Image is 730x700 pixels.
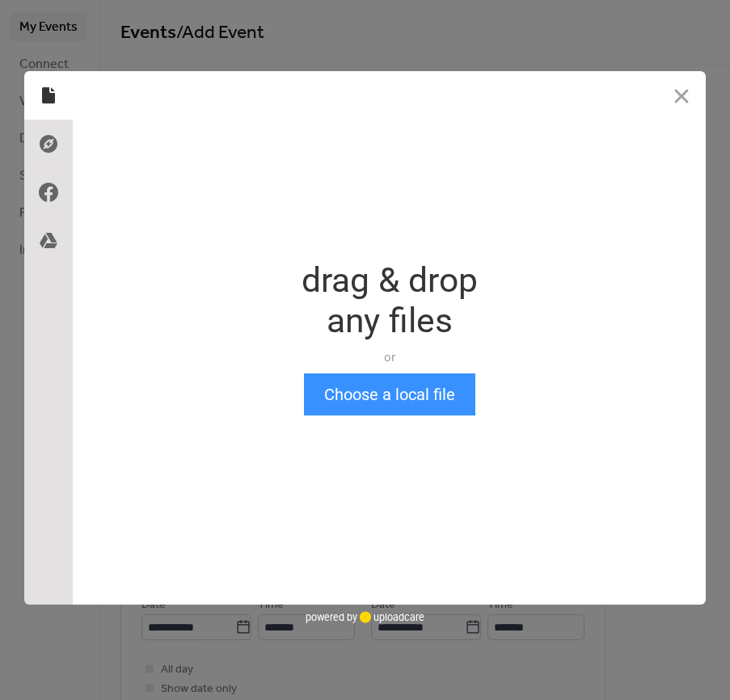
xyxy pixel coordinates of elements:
[657,71,706,120] button: Close
[24,71,73,120] div: Local Files
[357,611,424,623] a: uploadcare
[24,168,73,217] div: Facebook
[24,217,73,265] div: Google Drive
[306,605,424,629] div: powered by
[304,373,475,415] button: Choose a local file
[302,349,478,365] div: or
[302,260,478,341] div: drag & drop any files
[24,120,73,168] div: Direct Link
